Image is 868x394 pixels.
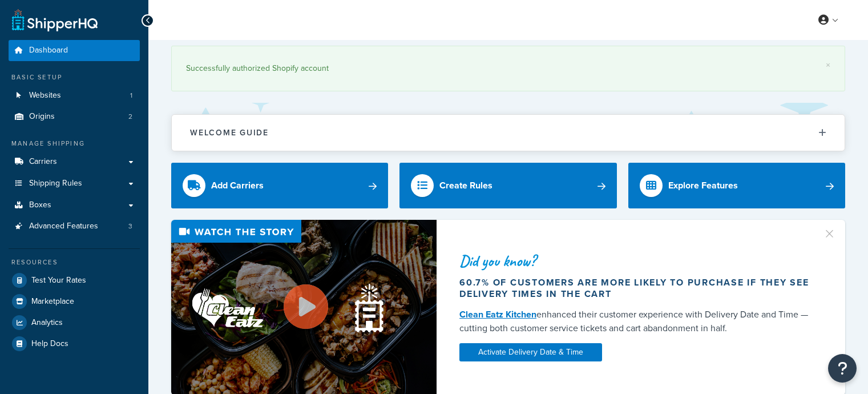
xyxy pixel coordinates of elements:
span: Boxes [29,200,51,210]
span: Origins [29,112,55,122]
span: Websites [29,91,61,100]
div: Explore Features [668,178,738,194]
div: Basic Setup [9,73,140,82]
li: Origins [9,106,140,127]
span: Help Docs [31,339,68,349]
h2: Welcome Guide [190,128,269,137]
div: Successfully authorized Shopify account [186,61,830,77]
button: Welcome Guide [172,115,845,151]
span: Dashboard [29,46,68,55]
a: Marketplace [9,291,140,312]
button: Open Resource Center [828,354,857,383]
a: Test Your Rates [9,270,140,291]
div: Manage Shipping [9,139,140,148]
div: Did you know? [459,253,814,269]
div: Add Carriers [211,178,264,194]
span: Shipping Rules [29,179,82,188]
span: 1 [130,91,132,100]
div: Create Rules [439,178,492,194]
span: Advanced Features [29,222,98,231]
a: Add Carriers [171,163,388,208]
a: Help Docs [9,333,140,354]
li: Advanced Features [9,216,140,237]
span: Marketplace [31,297,74,307]
a: × [826,61,830,70]
span: Carriers [29,157,57,167]
a: Origins2 [9,106,140,127]
a: Carriers [9,151,140,172]
span: 2 [128,112,132,122]
a: Boxes [9,195,140,216]
div: 60.7% of customers are more likely to purchase if they see delivery times in the cart [459,277,814,300]
li: Websites [9,85,140,106]
span: Analytics [31,318,63,328]
a: Explore Features [628,163,845,208]
div: enhanced their customer experience with Delivery Date and Time — cutting both customer service ti... [459,308,814,335]
div: Resources [9,258,140,267]
span: Test Your Rates [31,276,86,286]
a: Activate Delivery Date & Time [459,343,602,361]
a: Websites1 [9,85,140,106]
a: Clean Eatz Kitchen [459,308,536,321]
a: Dashboard [9,40,140,61]
a: Analytics [9,312,140,333]
a: Shipping Rules [9,173,140,194]
span: 3 [128,222,132,231]
a: Advanced Features3 [9,216,140,237]
a: Create Rules [399,163,616,208]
